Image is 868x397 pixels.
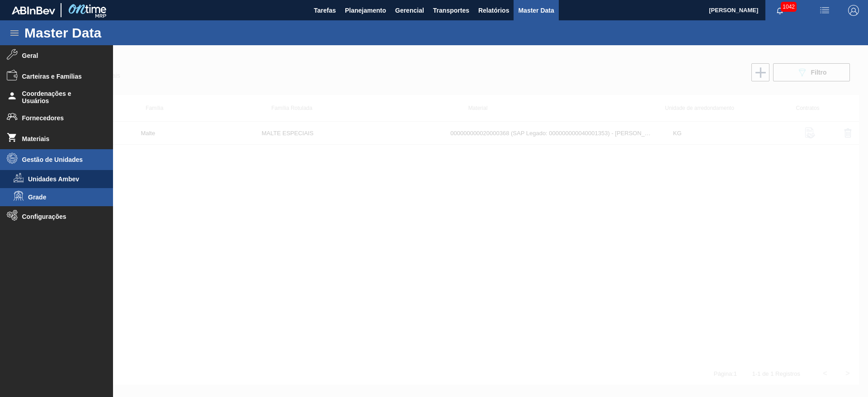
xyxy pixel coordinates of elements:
span: Gestão de Unidades [22,156,97,163]
span: Coordenações e Usuários [22,90,97,104]
span: Unidades Ambev [28,175,98,183]
span: Fornecedores [22,114,97,122]
span: Configurações [22,213,97,220]
img: TNhmsLtSVTkK8tSr43FrP2fwEKptu5GPRR3wAAAABJRU5ErkJggg== [12,6,55,14]
span: Tarefas [314,5,336,16]
span: Master Data [518,5,554,16]
img: Logout [848,5,859,16]
span: Materiais [22,135,97,142]
span: Transportes [433,5,469,16]
img: userActions [819,5,830,16]
span: Grade [28,194,98,201]
h1: Master Data [24,28,185,38]
span: Planejamento [345,5,386,16]
span: Gerencial [395,5,424,16]
span: Relatórios [478,5,509,16]
button: Notificações [765,4,794,17]
span: Carteiras e Famílias [22,73,97,80]
span: Geral [22,52,97,59]
span: 1042 [781,2,797,12]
